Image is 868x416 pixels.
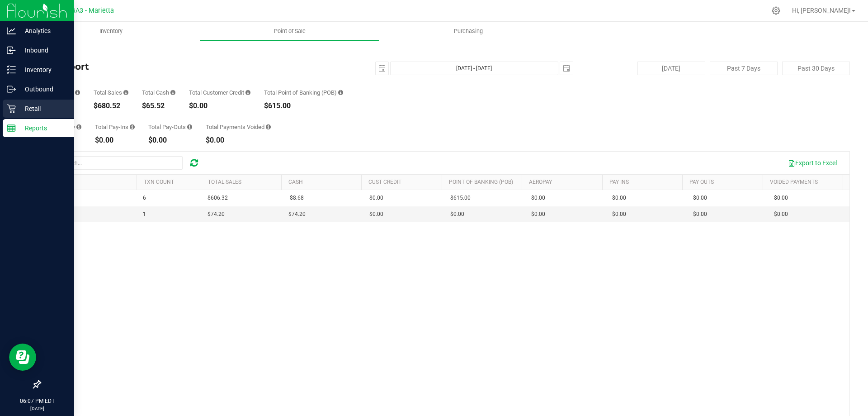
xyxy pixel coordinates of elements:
div: Total Payments Voided [206,124,271,130]
span: $0.00 [531,194,545,202]
button: Past 30 Days [782,62,850,75]
span: $0.00 [612,210,626,219]
span: $0.00 [693,210,707,219]
span: $0.00 [369,194,383,202]
inline-svg: Inventory [7,65,16,74]
a: Purchasing [379,22,557,41]
span: Hi, [PERSON_NAME]! [792,7,851,14]
p: Analytics [16,25,70,36]
p: Inbound [16,45,70,56]
inline-svg: Retail [7,104,16,113]
inline-svg: Outbound [7,85,16,94]
span: $0.00 [531,210,545,219]
span: $0.00 [693,194,707,202]
span: $0.00 [774,210,788,219]
span: -$8.68 [288,194,304,202]
span: 1 [143,210,146,219]
span: $0.00 [612,194,626,202]
input: Search... [47,156,183,170]
i: Sum of all cash pay-outs removed from tills within the date range. [187,124,192,130]
span: $615.00 [450,194,471,202]
a: Pay Outs [689,179,714,185]
div: Total Point of Banking (POB) [264,90,343,96]
i: Sum of all successful, non-voided payment transaction amounts using account credit as the payment... [245,90,250,96]
p: [DATE] [4,405,70,412]
div: $0.00 [95,137,135,144]
span: $0.00 [774,194,788,202]
i: Count of all successful payment transactions, possibly including voids, refunds, and cash-back fr... [75,90,80,96]
i: Sum of all voided payment transaction amounts (excluding tips and transaction fees) within the da... [266,124,271,130]
span: $0.00 [369,210,383,219]
iframe: Resource center [9,344,36,371]
span: $74.20 [208,210,225,219]
span: $74.20 [288,210,306,219]
inline-svg: Reports [7,124,16,133]
button: [DATE] [637,62,705,75]
span: select [560,62,573,75]
a: Voided Payments [770,179,818,185]
button: Export to Excel [782,155,843,171]
div: $0.00 [148,137,192,144]
button: Past 7 Days [710,62,778,75]
h4: Till Report [40,62,310,72]
div: Manage settings [770,6,782,15]
a: Point of Banking (POB) [449,179,513,185]
inline-svg: Analytics [7,26,16,35]
div: Total Cash [142,90,175,96]
p: Outbound [16,84,70,95]
span: $0.00 [450,210,464,219]
div: $0.00 [189,102,250,110]
a: Pay Ins [609,179,629,185]
div: Total Pay-Ins [95,124,135,130]
a: Point of Sale [200,22,379,41]
a: Cust Credit [368,179,401,185]
a: TXN Count [144,179,174,185]
span: Purchasing [442,27,495,35]
div: $0.00 [206,137,271,144]
span: Point of Sale [262,27,318,35]
i: Sum of all successful, non-voided payment transaction amounts (excluding tips and transaction fee... [123,90,128,96]
div: Total Pay-Outs [148,124,192,130]
i: Sum of all cash pay-ins added to tills within the date range. [130,124,135,130]
i: Sum of all successful, non-voided cash payment transaction amounts (excluding tips and transactio... [170,90,175,96]
a: Inventory [22,22,200,41]
div: Total Customer Credit [189,90,250,96]
span: $606.32 [208,194,228,202]
div: Total Sales [94,90,128,96]
div: $615.00 [264,102,343,110]
i: Sum of the successful, non-voided point-of-banking payment transaction amounts, both via payment ... [338,90,343,96]
a: Total Sales [208,179,241,185]
p: Reports [16,123,70,134]
i: Sum of all successful AeroPay payment transaction amounts for all purchases in the date range. Ex... [76,124,81,130]
p: Inventory [16,64,70,75]
span: select [376,62,388,75]
a: AeroPay [529,179,552,185]
div: $65.52 [142,102,175,110]
a: Cash [288,179,303,185]
p: Retail [16,103,70,114]
span: GA3 - Marietta [71,7,114,14]
inline-svg: Inbound [7,46,16,55]
span: 6 [143,194,146,202]
span: Inventory [87,27,135,35]
p: 06:07 PM EDT [4,397,70,405]
div: $680.52 [94,102,128,110]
